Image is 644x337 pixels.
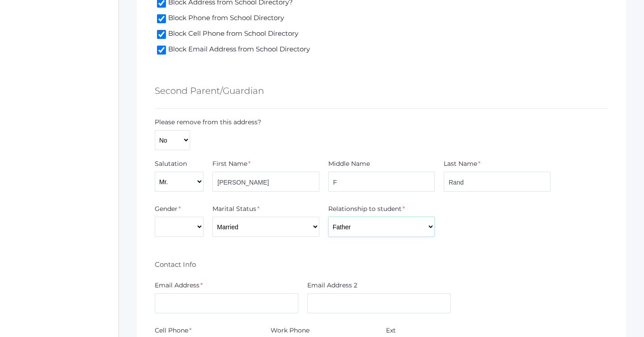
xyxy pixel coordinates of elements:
label: Marital Status [212,204,256,214]
input: Block Phone from School Directory [157,14,166,23]
label: First Name [212,159,247,168]
label: Please remove from this address? [155,118,261,127]
input: Block Email Address from School Directory [157,46,166,55]
label: Relationship to student [328,204,402,214]
h6: Contact Info [155,260,196,269]
span: Block Cell Phone from School Directory [166,29,299,40]
label: Email Address 2 [307,281,357,290]
label: Ext [386,326,396,335]
label: Last Name [444,159,477,168]
input: Block Cell Phone from School Directory [157,30,166,39]
label: Salutation [155,159,187,168]
h5: Second Parent/Guardian [155,83,264,98]
span: Block Email Address from School Directory [166,44,311,55]
span: Block Phone from School Directory [166,13,285,24]
label: Middle Name [328,159,370,168]
label: Email Address [155,281,199,290]
label: Cell Phone [155,326,188,335]
label: Work Phone [271,326,309,335]
label: Gender [155,204,178,214]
